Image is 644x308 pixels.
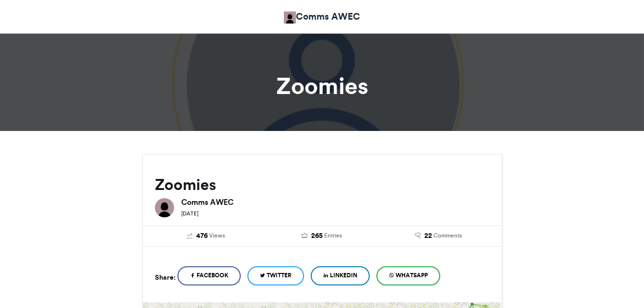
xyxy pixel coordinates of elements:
[247,266,304,285] a: Twitter
[330,271,357,280] span: LinkedIn
[284,10,360,24] a: Comms AWEC
[155,176,490,193] h2: Zoomies
[181,210,199,217] small: [DATE]
[311,266,370,285] a: LinkedIn
[155,198,174,217] img: Comms AWEC
[267,271,292,280] span: Twitter
[311,231,323,241] span: 265
[177,266,241,285] a: Facebook
[56,74,588,97] h1: Zoomies
[181,198,490,206] h6: Comms AWEC
[155,271,176,284] h5: Share:
[271,231,373,241] a: 265 Entries
[424,231,432,241] span: 22
[376,266,440,285] a: WhatsApp
[284,12,296,24] img: Comms AWEC
[396,271,428,280] span: WhatsApp
[197,271,228,280] span: Facebook
[155,231,257,241] a: 476 Views
[324,231,342,240] span: Entries
[209,231,225,240] span: Views
[433,231,462,240] span: Comments
[387,231,490,241] a: 22 Comments
[196,231,208,241] span: 476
